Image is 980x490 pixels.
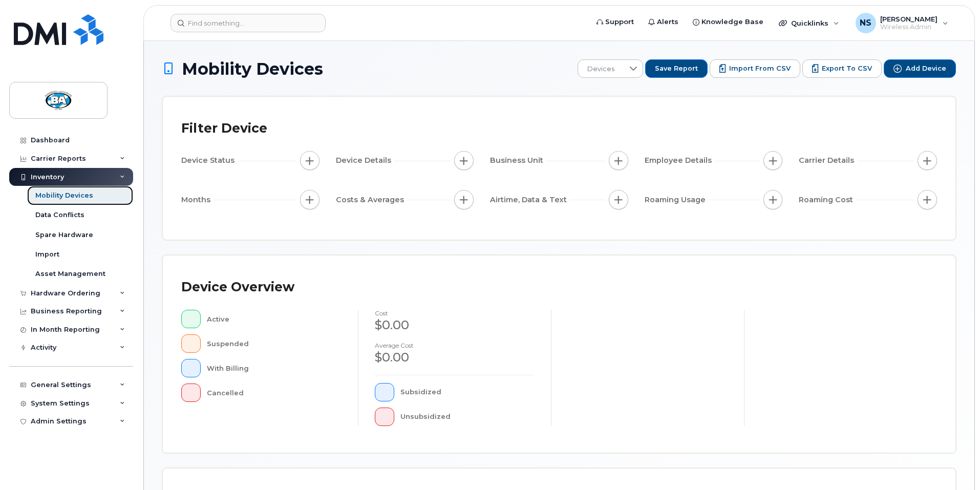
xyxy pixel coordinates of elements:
[336,155,394,166] span: Device Details
[729,64,791,73] span: Import from CSV
[655,64,698,73] span: Save Report
[181,115,267,142] div: Filter Device
[207,334,342,353] div: Suspended
[400,383,535,401] div: Subsidized
[490,155,546,166] span: Business Unit
[207,359,342,377] div: With Billing
[490,195,570,205] span: Airtime, Data & Text
[207,384,342,402] div: Cancelled
[375,349,535,366] div: $0.00
[375,316,535,334] div: $0.00
[181,155,238,166] span: Device Status
[336,195,407,205] span: Costs & Averages
[578,60,624,78] span: Devices
[181,274,294,301] div: Device Overview
[802,59,882,78] button: Export to CSV
[400,408,535,426] div: Unsubsidized
[799,155,857,166] span: Carrier Details
[799,195,856,205] span: Roaming Cost
[182,60,323,78] span: Mobility Devices
[710,59,800,78] button: Import from CSV
[645,59,708,78] button: Save Report
[645,155,715,166] span: Employee Details
[822,64,872,73] span: Export to CSV
[645,195,709,205] span: Roaming Usage
[207,310,342,328] div: Active
[181,195,214,205] span: Months
[375,310,535,316] h4: cost
[884,59,956,78] button: Add Device
[906,64,946,73] span: Add Device
[375,342,535,349] h4: Average cost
